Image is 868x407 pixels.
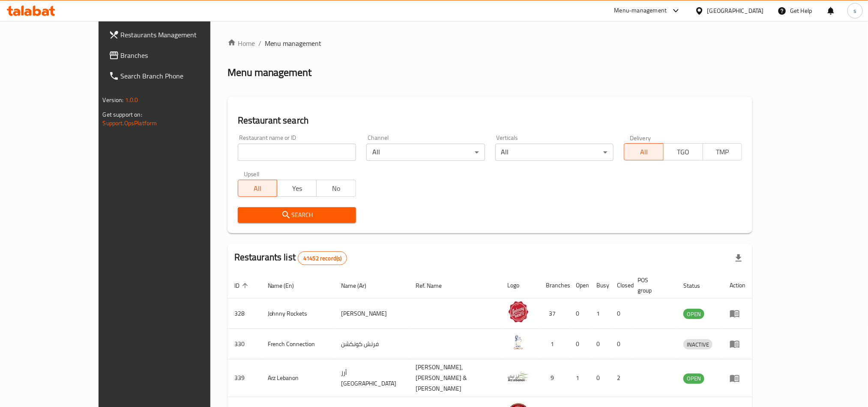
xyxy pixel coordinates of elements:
button: TMP [703,143,742,160]
span: Yes [281,182,313,195]
td: أرز [GEOGRAPHIC_DATA] [334,359,409,397]
button: TGO [663,143,703,160]
span: INACTIVE [683,340,712,350]
td: 0 [611,298,631,329]
button: All [624,143,664,160]
h2: Restaurant search [238,114,742,127]
span: POS group [638,275,667,295]
span: 41452 record(s) [298,254,347,262]
div: INACTIVE [683,339,712,350]
td: [PERSON_NAME] [334,298,409,329]
div: All [495,144,614,161]
div: Export file [728,248,749,268]
label: Upsell [244,171,260,177]
span: All [242,182,274,195]
div: All [366,144,485,161]
input: Search for restaurant name or ID.. [238,144,356,161]
th: Open [569,272,590,298]
td: Arz Lebanon [261,359,335,397]
img: French Connection [508,332,529,353]
span: Get support on: [103,109,142,120]
div: Menu [730,373,745,383]
li: / [258,38,261,48]
img: Arz Lebanon [508,366,529,387]
div: Total records count [298,251,347,265]
th: Branches [539,272,569,298]
span: No [320,182,353,195]
td: 9 [539,359,569,397]
td: [PERSON_NAME],[PERSON_NAME] & [PERSON_NAME] [409,359,501,397]
div: [GEOGRAPHIC_DATA] [707,6,764,15]
nav: breadcrumb [227,38,753,48]
th: Closed [611,272,631,298]
span: Menu management [265,38,322,48]
span: OPEN [683,309,704,319]
img: Johnny Rockets [508,301,529,323]
span: Status [683,280,711,291]
span: OPEN [683,374,704,383]
label: Delivery [630,135,651,141]
td: 2 [611,359,631,397]
td: 0 [611,329,631,359]
th: Logo [501,272,539,298]
span: Name (Ar) [341,280,377,291]
span: Name (En) [268,280,305,291]
span: ID [234,280,251,291]
span: All [628,146,660,158]
button: No [316,180,356,197]
td: 0 [569,329,590,359]
td: 0 [590,329,611,359]
span: 1.0.0 [125,94,138,106]
div: Menu-management [614,6,667,16]
td: French Connection [261,329,335,359]
td: 0 [569,298,590,329]
td: 328 [227,298,261,329]
span: Branches [121,50,236,60]
a: Branches [102,45,243,66]
td: 330 [227,329,261,359]
td: 0 [590,359,611,397]
td: 37 [539,298,569,329]
span: TMP [706,146,739,158]
a: Search Branch Phone [102,66,243,86]
button: All [238,180,278,197]
th: Busy [590,272,611,298]
button: Search [238,207,356,223]
span: Version: [103,94,124,106]
button: Yes [277,180,317,197]
span: Restaurants Management [121,30,236,40]
h2: Menu management [227,66,312,79]
a: Support.OpsPlatform [103,118,157,129]
td: 1 [590,298,611,329]
span: Search [245,210,349,220]
td: Johnny Rockets [261,298,335,329]
a: Restaurants Management [102,24,243,45]
div: Menu [730,308,745,319]
span: Search Branch Phone [121,71,236,81]
div: Menu [730,339,745,349]
h2: Restaurants list [234,251,347,265]
span: TGO [667,146,700,158]
th: Action [723,272,752,298]
span: s [853,6,856,15]
td: 339 [227,359,261,397]
td: فرنش كونكشن [334,329,409,359]
span: Ref. Name [416,280,453,291]
td: 1 [539,329,569,359]
td: 1 [569,359,590,397]
div: OPEN [683,374,704,384]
